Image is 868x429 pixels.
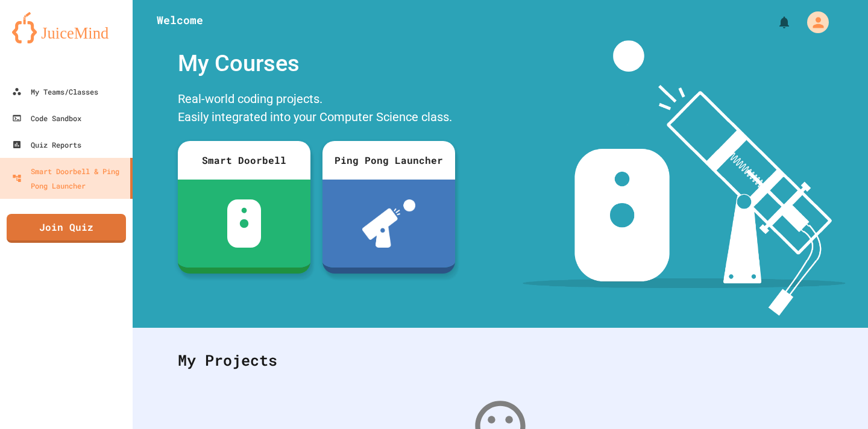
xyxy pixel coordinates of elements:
div: Real-world coding projects. Easily integrated into your Computer Science class. [172,87,461,132]
div: Smart Doorbell [178,141,310,180]
div: My Account [794,8,832,36]
div: My Courses [172,40,461,87]
div: Code Sandbox [12,111,81,125]
div: Quiz Reports [12,137,81,152]
div: Ping Pong Launcher [322,141,455,180]
a: Join Quiz [7,214,126,243]
img: sdb-white.svg [227,199,262,248]
div: Smart Doorbell & Ping Pong Launcher [12,164,125,193]
div: My Projects [166,337,835,384]
img: logo-orange.svg [12,12,121,43]
img: banner-image-my-projects.png [523,40,846,316]
div: My Teams/Classes [12,84,98,99]
img: ppl-with-ball.png [362,199,416,248]
div: My Notifications [755,12,794,33]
